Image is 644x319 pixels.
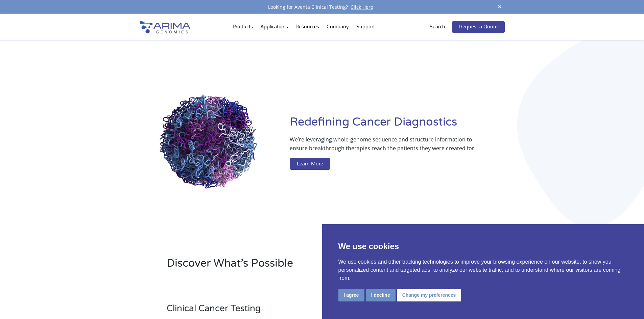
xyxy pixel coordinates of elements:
[338,289,364,301] button: I agree
[452,21,505,33] a: Request a Quote
[290,158,330,170] a: Learn More
[366,289,396,301] button: I decline
[167,303,351,319] h3: Clinical Cancer Testing
[338,240,628,252] p: We use cookies
[610,287,644,319] iframe: Chat Widget
[348,4,376,10] a: Click Here
[338,258,628,282] p: We use cookies and other tracking technologies to improve your browsing experience on our website...
[167,256,408,276] h2: Discover What’s Possible
[397,289,461,301] button: Change my preferences
[290,135,477,158] p: We’re leveraging whole-genome sequence and structure information to ensure breakthrough therapies...
[140,21,190,33] img: Arima-Genomics-logo
[430,23,445,31] p: Search
[140,3,505,11] div: Looking for Aventa Clinical Testing?
[290,114,504,135] h1: Redefining Cancer Diagnostics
